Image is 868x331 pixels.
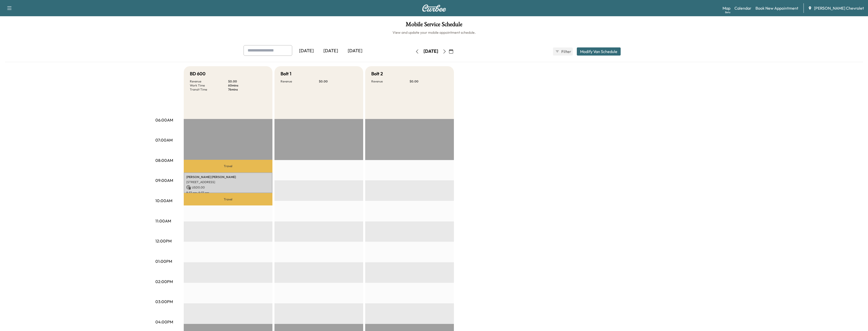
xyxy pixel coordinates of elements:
p: 09:00AM [155,177,173,183]
h1: Mobile Service Schedule [5,21,863,30]
p: 76 mins [228,88,266,92]
p: Revenue [371,79,410,83]
p: Work Time [190,83,228,88]
span: [PERSON_NAME] Chevrolet [814,5,864,11]
p: 8:37 am - 9:37 am [186,191,270,195]
button: Filter [553,47,573,56]
p: Revenue [281,79,319,83]
p: 60 mins [228,83,266,88]
h5: Bolt 2 [371,70,383,77]
p: 11:00AM [155,218,171,224]
p: Transit Time [190,88,228,92]
a: Book New Appointment [755,5,798,11]
div: [DATE] [343,45,367,57]
h5: Bolt 1 [281,70,291,77]
p: 02:00PM [155,278,173,285]
div: [DATE] [423,48,438,55]
p: [STREET_ADDRESS] [186,180,270,184]
img: Curbee Logo [422,5,446,12]
p: [PERSON_NAME] [PERSON_NAME] [186,175,270,179]
a: Calendar [734,5,751,11]
p: Travel [184,193,272,206]
p: Revenue [190,79,228,83]
p: USD 0.00 [186,185,270,190]
p: 08:00AM [155,157,173,163]
p: 06:00AM [155,117,173,123]
p: $ 0.00 [319,79,357,83]
button: Modify Van Schedule [577,47,621,56]
p: $ 0.00 [228,79,266,83]
div: [DATE] [294,45,319,57]
div: [DATE] [319,45,343,57]
h6: View and update your mobile appointment schedule. [5,30,863,35]
a: MapBeta [723,5,730,11]
h5: BD 600 [190,70,206,77]
p: 12:00PM [155,238,172,244]
p: 10:00AM [155,198,172,204]
p: 07:00AM [155,137,173,143]
p: Travel [184,160,272,172]
p: 04:00PM [155,319,173,325]
span: Filter [561,48,570,55]
p: 03:00PM [155,299,173,305]
p: 01:00PM [155,258,172,264]
div: Beta [725,10,730,14]
p: $ 0.00 [410,79,448,83]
